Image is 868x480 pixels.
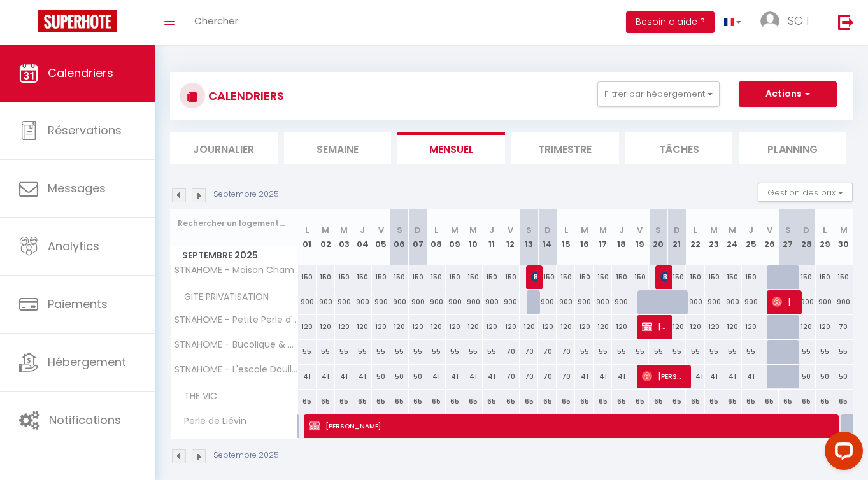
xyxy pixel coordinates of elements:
[531,265,537,289] span: [PERSON_NAME]
[173,340,300,349] span: STNAHOME - Bucolique & Cosy studio à [GEOGRAPHIC_DATA]
[594,390,612,413] div: 65
[464,209,483,265] th: 10
[520,209,538,265] th: 13
[213,188,279,201] p: Septembre 2025
[760,209,779,265] th: 26
[594,315,612,339] div: 120
[173,414,250,428] span: Perle de Liévin
[501,209,520,265] th: 12
[317,209,335,265] th: 02
[612,315,630,339] div: 120
[557,209,575,265] th: 15
[597,81,720,107] button: Filtrer par hébergement
[173,290,272,304] span: GITE PRIVATISATION
[397,132,505,164] li: Mensuel
[815,427,868,480] iframe: LiveChat chat widget
[501,390,520,413] div: 65
[372,390,390,413] div: 65
[667,390,686,413] div: 65
[464,390,483,413] div: 65
[686,340,704,364] div: 55
[816,265,834,289] div: 150
[575,315,594,339] div: 120
[705,290,723,314] div: 900
[48,238,99,254] span: Analytics
[353,290,372,314] div: 900
[173,365,300,374] span: STNAHOME - L'escale Douilette
[667,265,686,289] div: 150
[723,365,742,388] div: 41
[840,224,848,236] abbr: M
[642,364,685,388] span: [PERSON_NAME]
[409,209,427,265] th: 07
[625,132,733,164] li: Tâches
[538,365,557,388] div: 70
[686,265,704,289] div: 150
[723,340,742,364] div: 55
[390,340,409,364] div: 55
[797,265,816,289] div: 150
[508,224,513,236] abbr: V
[409,315,427,339] div: 120
[489,224,494,236] abbr: J
[322,224,329,236] abbr: M
[501,265,520,289] div: 150
[372,265,390,289] div: 150
[372,290,390,314] div: 900
[630,209,649,265] th: 19
[557,390,575,413] div: 65
[353,340,372,364] div: 55
[655,224,661,236] abbr: S
[48,122,122,138] span: Réservations
[317,390,335,413] div: 65
[686,365,704,388] div: 41
[557,365,575,388] div: 70
[353,315,372,339] div: 120
[557,340,575,364] div: 70
[594,209,612,265] th: 17
[390,315,409,339] div: 120
[538,209,557,265] th: 14
[723,315,742,339] div: 120
[705,265,723,289] div: 150
[834,209,853,265] th: 30
[834,340,853,364] div: 55
[705,209,723,265] th: 23
[49,412,121,428] span: Notifications
[538,315,557,339] div: 120
[612,390,630,413] div: 65
[797,315,816,339] div: 120
[797,340,816,364] div: 55
[575,290,594,314] div: 900
[612,209,630,265] th: 18
[335,209,353,265] th: 03
[729,224,736,236] abbr: M
[710,224,718,236] abbr: M
[797,290,816,314] div: 900
[816,340,834,364] div: 55
[483,340,501,364] div: 55
[170,132,278,164] li: Journalier
[335,315,353,339] div: 120
[694,224,697,236] abbr: L
[612,290,630,314] div: 900
[779,390,797,413] div: 65
[742,290,760,314] div: 900
[705,315,723,339] div: 120
[194,14,238,27] span: Chercher
[317,265,335,289] div: 150
[427,315,446,339] div: 120
[834,365,853,388] div: 50
[317,290,335,314] div: 900
[409,365,427,388] div: 50
[838,14,854,30] img: logout
[612,265,630,289] div: 150
[538,340,557,364] div: 70
[630,340,649,364] div: 55
[353,265,372,289] div: 150
[557,290,575,314] div: 900
[353,390,372,413] div: 65
[788,13,809,29] span: SC I
[390,290,409,314] div: 900
[557,265,575,289] div: 150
